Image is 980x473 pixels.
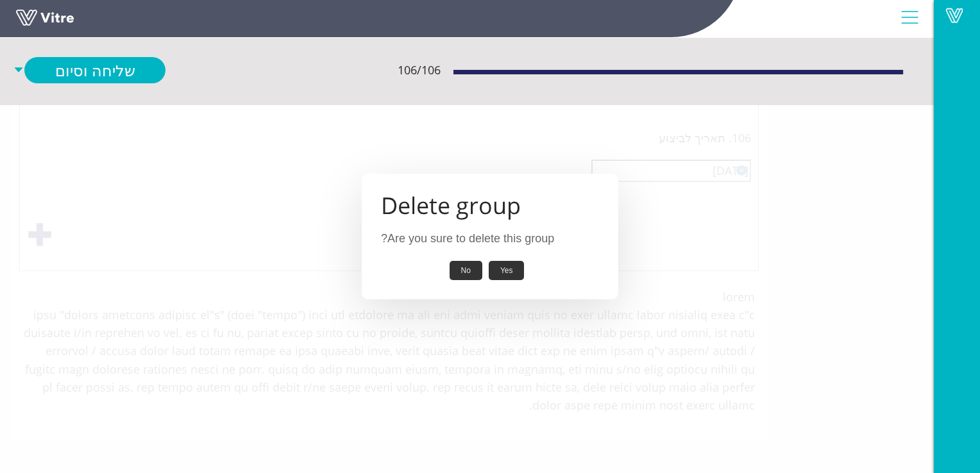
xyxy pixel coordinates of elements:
div: Are you sure to delete this group? [362,174,618,300]
button: No [450,261,482,281]
span: caret-down [13,57,24,83]
h1: Delete group [381,193,599,219]
a: שליחה וסיום [24,57,165,83]
span: 106 / 106 [398,61,441,79]
button: Yes [489,261,525,281]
